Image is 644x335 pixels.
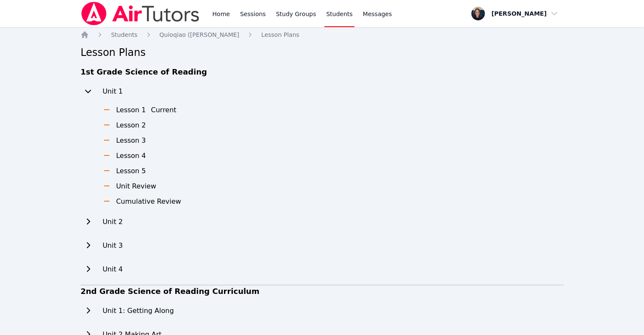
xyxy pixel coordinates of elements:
[102,306,174,316] h2: Unit 1: Getting Along
[160,30,239,39] a: Quioqiao ([PERSON_NAME]
[160,31,239,38] span: Quioqiao ([PERSON_NAME]
[363,10,392,18] span: Messages
[116,197,181,207] h3: Cumulative Review
[102,264,123,274] h2: Unit 4
[102,241,123,251] h2: Unit 3
[116,120,146,130] h3: Lesson 2
[116,105,146,115] h3: Lesson 1
[151,105,176,115] button: Current
[102,86,123,97] h2: Unit 1
[111,31,137,38] span: Students
[261,30,299,39] a: Lesson Plans
[261,31,299,38] span: Lesson Plans
[80,66,564,78] h3: 1st Grade Science of Reading
[80,46,564,59] h2: Lesson Plans
[102,217,123,227] h2: Unit 2
[80,2,200,25] img: Air Tutors
[111,30,137,39] a: Students
[116,136,146,146] h3: Lesson 3
[80,285,564,297] h3: 2nd Grade Science of Reading Curriculum
[116,181,156,191] h3: Unit Review
[80,30,564,39] nav: Breadcrumb
[116,166,146,176] h3: Lesson 5
[116,151,146,161] h3: Lesson 4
